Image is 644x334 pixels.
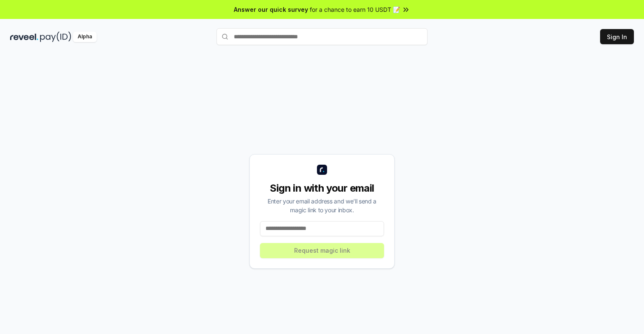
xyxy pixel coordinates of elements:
[310,5,400,14] span: for a chance to earn 10 USDT 📝
[600,29,634,44] button: Sign In
[40,32,71,42] img: pay_id
[234,5,308,14] span: Answer our quick survey
[317,165,327,175] img: logo_small
[10,32,38,42] img: reveel_dark
[260,197,384,214] div: Enter your email address and we’ll send a magic link to your inbox.
[260,182,384,195] div: Sign in with your email
[73,32,97,42] div: Alpha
